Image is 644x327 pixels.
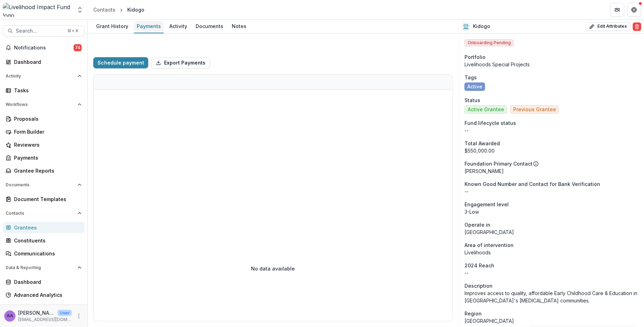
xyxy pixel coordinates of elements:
[465,201,509,208] span: Engagement level
[14,87,79,94] div: Tasks
[465,249,638,256] p: Livelihoods
[14,58,79,66] div: Dashboard
[3,152,84,163] a: Payments
[16,28,63,34] span: Search...
[465,221,490,228] span: Operate in
[93,57,148,68] button: Schedule payment
[3,85,84,96] a: Tasks
[75,312,83,320] button: More
[93,20,131,33] a: Grant History
[465,188,638,195] p: --
[14,291,79,299] div: Advanced Analytics
[3,3,72,17] img: Livelihood Impact Fund logo
[90,5,118,15] a: Contacts
[57,310,72,316] p: User
[93,6,115,13] div: Contacts
[3,222,84,233] a: Grantees
[627,3,641,17] button: Get Help
[633,22,641,31] button: Delete
[610,3,624,17] button: Partners
[513,107,556,113] span: Previous Grantee
[93,21,131,31] div: Grant History
[465,119,516,127] span: Fund lifecycle status
[167,20,190,33] a: Activity
[3,71,84,82] button: Open Activity
[465,180,600,188] span: Known Good Number and Contact for Bank Verification
[3,126,84,138] a: Form Builder
[75,3,85,17] button: Open entity switcher
[127,6,144,13] div: Kidogo
[465,167,638,175] p: [PERSON_NAME]
[90,5,147,15] nav: breadcrumb
[134,21,164,31] div: Payments
[465,127,638,134] p: --
[468,107,504,113] span: Active Grantee
[3,276,84,288] a: Dashboard
[3,208,84,219] button: Open Contacts
[465,140,500,147] span: Total Awarded
[6,265,75,270] span: Data & Reporting
[14,45,74,51] span: Notifications
[167,21,190,31] div: Activity
[3,179,84,191] button: Open Documents
[229,20,249,33] a: Notes
[3,56,84,68] a: Dashboard
[465,61,638,68] p: Livelihoods Special Projects
[18,309,55,316] p: [PERSON_NAME]
[3,139,84,151] a: Reviewers
[465,241,514,249] span: Area of intervention
[14,250,79,257] div: Communications
[6,211,75,216] span: Contacts
[18,316,72,323] p: [EMAIL_ADDRESS][DOMAIN_NAME]
[465,39,514,46] span: Onboarding Pending
[14,224,79,231] div: Grantees
[229,21,249,31] div: Notes
[3,113,84,125] a: Proposals
[14,128,79,135] div: Form Builder
[3,25,84,36] button: Search...
[3,262,84,273] button: Open Data & Reporting
[465,53,486,61] span: Portfolio
[14,115,79,122] div: Proposals
[465,269,638,276] p: --
[14,154,79,161] div: Payments
[465,147,638,154] div: $550,000.00
[6,74,75,79] span: Activity
[14,141,79,148] div: Reviewers
[465,160,533,167] p: Foundation Primary Contact
[66,27,80,35] div: ⌘ + K
[14,304,79,312] div: Data Report
[134,20,164,33] a: Payments
[465,317,638,325] p: [GEOGRAPHIC_DATA]
[465,289,638,304] p: Improves access to quality, affordable Early Childhood Care & Education in [GEOGRAPHIC_DATA]'s [M...
[251,265,295,272] p: No data available
[6,182,75,187] span: Documents
[465,228,638,236] p: [GEOGRAPHIC_DATA]
[193,21,226,31] div: Documents
[586,22,630,31] button: Edit Attributes
[14,167,79,174] div: Grantee Reports
[465,208,638,215] p: 3-Low
[3,289,84,301] a: Advanced Analytics
[3,302,84,314] a: Data Report
[151,57,210,68] button: Export Payments
[465,74,477,81] span: Tags
[465,262,494,269] span: 2024 Reach
[14,237,79,244] div: Constituents
[6,102,75,107] span: Workflows
[3,248,84,259] a: Communications
[3,165,84,176] a: Grantee Reports
[3,235,84,246] a: Constituents
[465,282,493,289] span: Description
[3,42,84,53] button: Notifications74
[3,99,84,110] button: Open Workflows
[7,314,13,318] div: Aude Anquetil
[465,96,480,104] span: Status
[14,195,79,203] div: Document Templates
[465,310,482,317] span: Region
[473,24,490,29] h2: Kidogo
[467,84,482,90] span: Active
[193,20,226,33] a: Documents
[3,193,84,205] a: Document Templates
[14,278,79,286] div: Dashboard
